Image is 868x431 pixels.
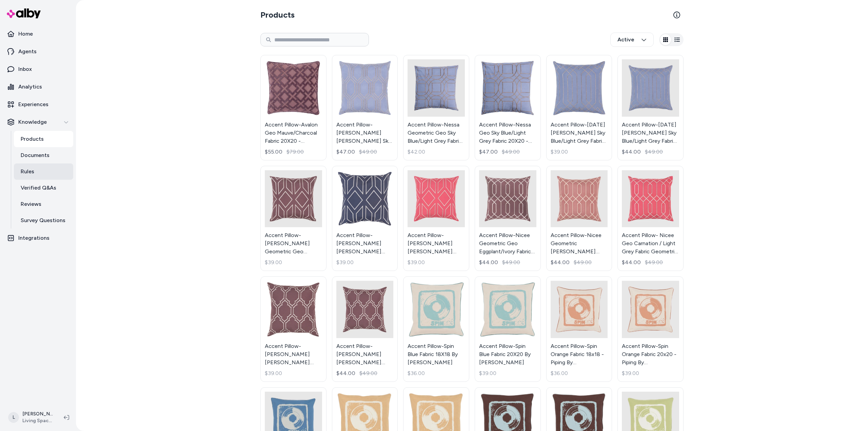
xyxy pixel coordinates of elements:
[332,166,398,271] a: Accent Pillow-Nora Geo Fabric Eggplant/Ivory 18X18 - Geometric By SuryaAccent Pillow-[PERSON_NAME...
[3,26,73,42] a: Home
[14,163,73,180] a: Rules
[18,65,32,73] p: Inbox
[21,168,34,176] p: Rules
[3,43,73,60] a: Agents
[617,55,684,160] a: Accent Pillow-Noel Geo Sky Blue/Light Grey Fabric Geometric 20x20 By SuryaAccent Pillow-[DATE][PE...
[546,166,612,271] a: Accent Pillow-Nicee Geometric Geo Rose Beige Fabric 20x20 By SuryaAccent Pillow-Nicee Geometric [...
[21,151,50,159] p: Documents
[260,276,327,382] a: Accent Pillow-Norinne Geo Fabric Mauve/Light Grey 18X18 - Geometric By SuryaAccent Pillow-[PERSON...
[8,412,19,423] span: L
[546,55,612,160] a: Accent Pillow-Noel Geo Sky Blue/Light Grey Fabric 18X18 - Geometric By SuryaAccent Pillow-[DATE][...
[475,276,541,382] a: Accent Pillow-Spin Blue Fabric 20X20 By SuryaAccent Pillow-Spin Blue Fabric 20X20 By [PERSON_NAME...
[3,114,73,130] button: Knowledge
[4,407,58,428] button: L[PERSON_NAME]Living Spaces
[18,83,42,91] p: Analytics
[14,131,73,147] a: Products
[18,100,48,109] p: Experiences
[14,196,73,212] a: Reviews
[260,55,327,160] a: Accent Pillow-Avalon Geo Mauve/Charcoal Fabric 20X20 - Geometric By SuryaAccent Pillow-Avalon Geo...
[260,9,295,20] h2: Products
[21,184,56,192] p: Verified Q&As
[21,216,65,224] p: Survey Questions
[18,30,33,38] p: Home
[3,230,73,246] a: Integrations
[3,61,73,77] a: Inbox
[403,276,469,382] a: Accent Pillow-Spin Blue Fabric 18X18 By SuryaAccent Pillow-Spin Blue Fabric 18X18 By [PERSON_NAME...
[617,166,684,271] a: Accent Pillow- Nicee Geo Carnation / Light Grey Fabric Geometric 20X20 By SuryaAccent Pillow- Nic...
[403,55,469,160] a: Accent Pillow-Nessa Geometric Geo Sky Blue/Light Grey Fabric 18X18 By SuryaAccent Pillow-Nessa Ge...
[617,276,684,382] a: Accent Pillow-Spin Orange Fabric 20x20 - Piping By SuryaAccent Pillow-Spin Orange Fabric 20x20 - ...
[475,166,541,271] a: Accent Pillow-Nicee Geometric Geo Eggplant/Ivory Fabric 20x20 By SuryaAccent Pillow-Nicee Geometr...
[22,411,53,417] p: [PERSON_NAME]
[22,417,53,424] span: Living Spaces
[18,47,37,56] p: Agents
[14,147,73,163] a: Documents
[14,212,73,229] a: Survey Questions
[3,96,73,113] a: Experiences
[14,180,73,196] a: Verified Q&As
[21,200,41,208] p: Reviews
[7,8,41,18] img: alby Logo
[546,276,612,382] a: Accent Pillow-Spin Orange Fabric 18x18 - Piping By SuryaAccent Pillow-Spin Orange Fabric 18x18 - ...
[21,135,44,143] p: Products
[475,55,541,160] a: Accent Pillow-Nessa Geo Sky Blue/Light Grey Fabric 20X20 - Geometric By SuryaAccent Pillow-Nessa ...
[332,55,398,160] a: Accent Pillow-Natalie Geo Sky Blue/Light Grey Fabric 20X20 - Geometric By SuryaAccent Pillow-[PER...
[3,79,73,95] a: Analytics
[610,33,654,47] button: Active
[18,118,47,126] p: Knowledge
[403,166,469,271] a: Accent Pillow- Nora Geo Carnation / Light Grey Fabric Geometric 18X18 By SuryaAccent Pillow- [PER...
[18,234,50,242] p: Integrations
[332,276,398,382] a: Accent Pillow-Norinne Geo Mauve/Light Grey Fabric Geometric 20x20 By SuryaAccent Pillow-[PERSON_N...
[260,166,327,271] a: Accent Pillow-Nora Geometric Geo Eggplant/Ivory Fabric 18X18 By SuryaAccent Pillow-[PERSON_NAME] ...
